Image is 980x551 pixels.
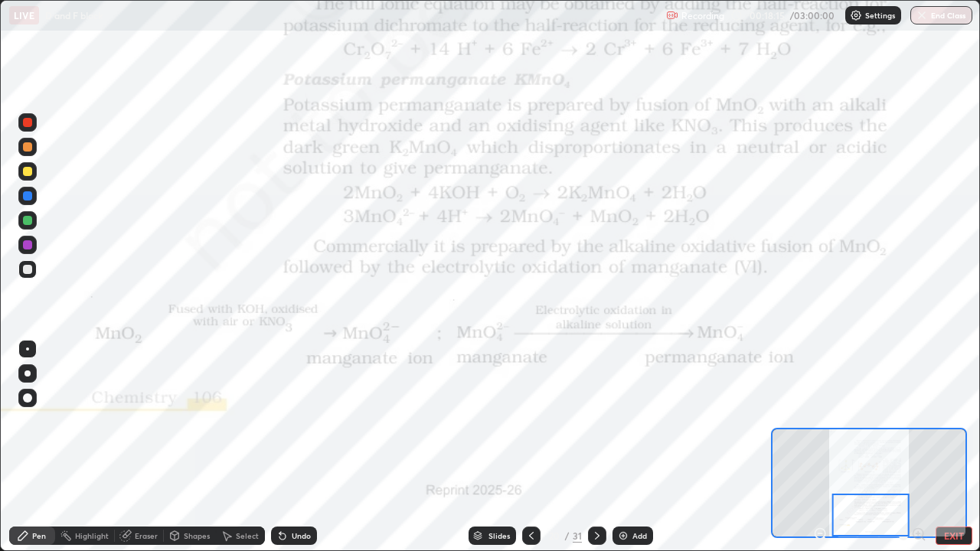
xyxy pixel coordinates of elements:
p: Settings [865,11,895,19]
img: recording.375f2c34.svg [666,9,678,21]
div: Add [632,532,647,540]
div: Select [236,532,259,540]
button: EXIT [936,527,972,545]
div: Pen [32,532,46,540]
div: Slides [488,532,510,540]
img: class-settings-icons [850,9,862,21]
p: Recording [681,10,724,21]
div: Shapes [184,532,210,540]
div: Eraser [135,532,158,540]
button: End Class [910,6,972,24]
div: Highlight [75,532,109,540]
div: 20 [547,531,562,540]
p: LIVE [14,9,34,21]
div: Undo [292,532,311,540]
p: D and F block [45,9,103,21]
div: / [565,531,570,540]
img: end-class-cross [916,9,928,21]
div: 31 [573,529,582,543]
img: add-slide-button [617,530,629,542]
